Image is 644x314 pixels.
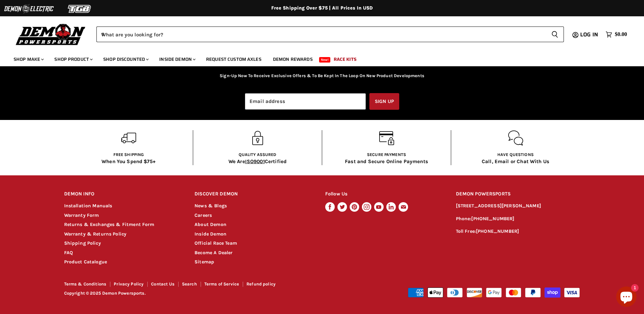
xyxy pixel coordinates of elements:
a: Become A Dealer [195,250,233,256]
a: Sitemap [195,259,214,265]
a: Demon Rewards [268,52,318,66]
input: Email address [245,93,366,110]
a: [PHONE_NUMBER] [471,216,514,222]
a: Warranty & Returns Policy [64,231,127,237]
h2: DEMON POWERSPORTS [456,186,580,202]
h2: Follow Us [325,186,443,202]
span: New! [319,57,331,63]
span: Secure Payments [367,152,406,157]
a: Installation Manuals [64,203,112,209]
form: Product [96,27,564,42]
input: When autocomplete results are available use up and down arrows to review and enter to select [96,27,546,42]
h2: DEMON INFO [64,186,182,202]
a: About Demon [195,222,226,227]
p: Fast and Secure Online Payments [345,158,428,165]
a: Warranty Form [64,212,99,218]
a: Shipping Policy [64,240,101,246]
a: Contact Us [151,281,174,286]
a: News & Blogs [195,203,227,209]
a: Careers [195,212,212,218]
a: Request Custom Axles [201,52,266,66]
p: We Are Certified [228,158,287,165]
ul: Main menu [8,50,625,66]
img: Demon Powersports [14,22,88,46]
span: Free shipping [113,152,144,157]
p: [STREET_ADDRESS][PERSON_NAME] [456,202,580,210]
img: TGB Logo 2 [54,2,105,15]
a: Returns & Exchanges & Fitment Form [64,222,154,227]
h2: DISCOVER DEMON [195,186,312,202]
a: Inside Demon [195,231,226,237]
span: ISO9001 [245,158,265,164]
a: Product Catalogue [64,259,107,265]
div: Free Shipping Over $75 | All Prices In USD [51,5,594,11]
a: $0.00 [602,30,630,39]
a: [PHONE_NUMBER] [476,228,519,234]
p: When You Spend $75+ [102,158,155,165]
a: Inside Demon [154,52,200,66]
a: Privacy Policy [114,281,144,286]
inbox-online-store-chat: Shopify online store chat [614,286,639,309]
p: Sign-Up Now To Receive Exclusive Offers & To Be Kept In The Loop On New Product Developments [220,72,424,79]
a: Race Kits [329,52,362,66]
a: Search [182,281,197,286]
p: Call, Email or Chat With Us [482,158,549,165]
img: Demon Electric Logo 2 [3,2,54,15]
a: FAQ [64,250,73,256]
a: Shop Make [8,52,48,66]
a: Terms & Conditions [64,281,107,286]
span: Have questions [497,152,534,157]
a: Shop Product [49,52,97,66]
a: Terms of Service [204,281,239,286]
a: Refund policy [246,281,276,286]
button: Search [546,27,564,42]
button: Sign up [369,93,399,110]
span: $0.00 [615,31,627,38]
span: Quality Assured [239,152,277,157]
p: Copyright © 2025 Demon Powersports. [64,291,323,296]
span: Log in [580,30,598,39]
a: Log in [577,32,602,38]
p: Toll Free: [456,228,580,235]
a: Official Race Team [195,240,237,246]
p: Phone: [456,215,580,223]
nav: Footer [64,282,323,289]
a: Shop Discounted [98,52,153,66]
